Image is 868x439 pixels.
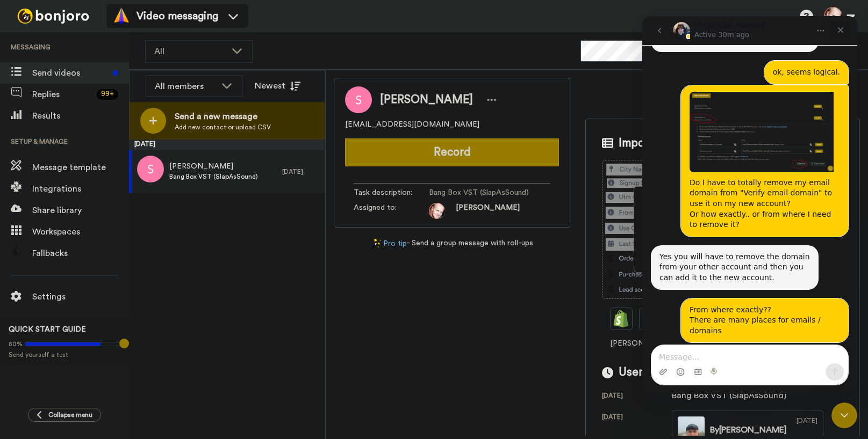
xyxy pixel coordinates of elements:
[642,16,857,394] iframe: Intercom live chat
[602,391,672,402] div: [DATE]
[602,339,843,349] span: [PERSON_NAME] connects with all your other software
[154,45,226,58] span: All
[345,120,479,130] span: [EMAIL_ADDRESS][DOMAIN_NAME]
[169,172,258,181] span: Bang Box VST (SlapAsSound)
[28,408,101,422] button: Collapse menu
[32,182,129,195] span: Integrations
[32,88,92,101] span: Replies
[354,188,429,199] span: Task description :
[710,423,787,436] div: By [PERSON_NAME]
[32,204,129,217] span: Share library
[113,8,130,25] img: vm-color.svg
[32,290,129,303] span: Settings
[32,247,129,260] span: Fallbacks
[32,225,129,238] span: Workspaces
[175,110,271,123] span: Send a new message
[137,156,164,182] img: s.png
[619,364,681,381] span: User history
[371,238,407,250] a: Pro tip
[429,188,531,199] span: Bang Box VST (SlapAsSound)
[32,67,109,79] span: Send videos
[456,203,520,219] span: [PERSON_NAME]
[13,9,94,24] img: bj-logo-header-white.svg
[334,238,570,250] div: - Send a group message with roll-ups
[169,162,258,172] span: [PERSON_NAME]
[137,9,218,24] span: Video messaging
[175,123,271,131] span: Add new contact or upload CSV
[613,310,630,327] img: Shopify
[32,161,129,174] span: Message template
[619,135,744,151] span: Imported Customer Info
[129,140,325,150] div: [DATE]
[247,75,309,97] button: Newest
[155,80,216,93] div: All members
[831,403,857,428] iframe: Intercom live chat
[97,89,118,100] div: 99 +
[9,340,23,348] span: 80%
[9,326,86,333] span: QUICK START GUIDE
[642,310,659,327] img: Ontraport
[48,411,92,419] span: Collapse menu
[345,138,559,166] button: Record
[32,109,129,122] span: Results
[354,203,429,219] span: Assigned to:
[345,86,372,113] img: Image of Scott
[429,203,445,219] img: bbd81e86-b9e1-45d7-a59f-2f6a40d89062-1695469288.jpg
[282,167,320,176] div: [DATE]
[371,238,381,250] img: magic-wand.svg
[9,350,120,359] span: Send yourself a test
[380,92,473,108] span: [PERSON_NAME]
[672,389,786,402] div: Bang Box VST (SlapAsSound)
[119,339,129,348] div: Tooltip anchor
